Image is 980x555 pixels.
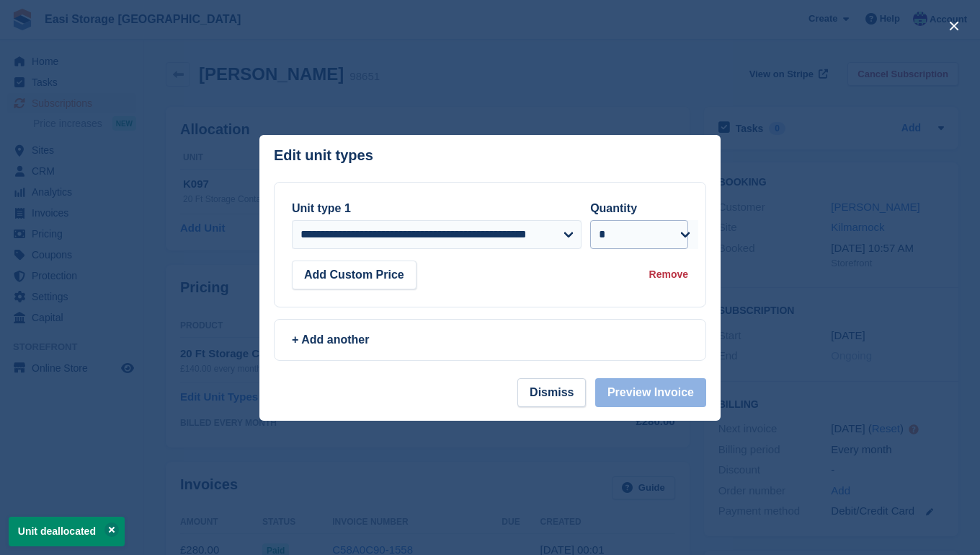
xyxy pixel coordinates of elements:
[274,147,373,164] p: Edit unit types
[292,331,688,349] div: + Add another
[292,261,416,289] button: Add Custom Price
[649,267,688,282] div: Remove
[9,517,125,546] p: Unit deallocated
[274,319,706,361] a: + Add another
[517,378,586,407] button: Dismiss
[292,202,351,214] label: Unit type 1
[943,14,966,38] button: close
[590,202,637,214] label: Quantity
[595,378,706,407] button: Preview Invoice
